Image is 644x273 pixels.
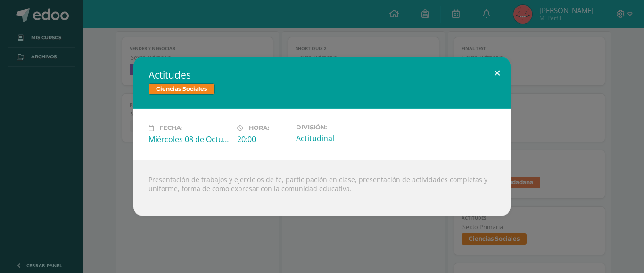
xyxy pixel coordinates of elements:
[159,125,182,132] span: Fecha:
[249,125,269,132] span: Hora:
[296,133,377,144] div: Actitudinal
[484,57,511,89] button: Close (Esc)
[237,134,289,145] div: 20:00
[149,134,230,145] div: Miércoles 08 de Octubre
[149,68,495,81] h2: Actitudes
[133,160,511,216] div: Presentación de trabajos y ejercicios de fe, participación en clase, presentación de actividades ...
[149,83,215,95] span: Ciencias Sociales
[296,124,377,131] label: División:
